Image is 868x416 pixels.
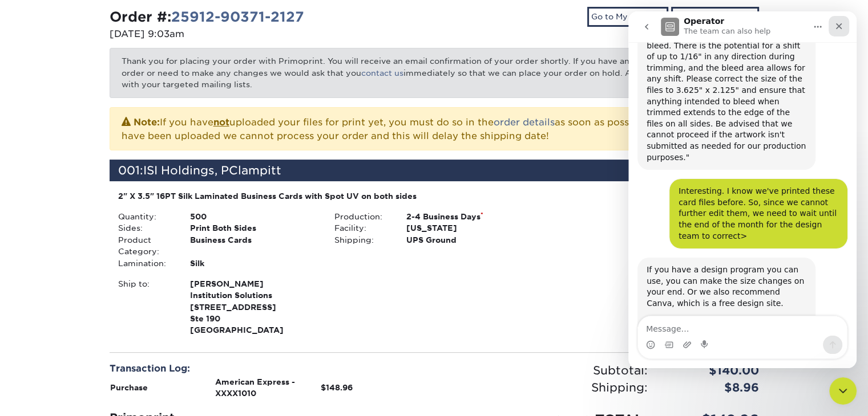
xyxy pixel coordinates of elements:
div: Sides: [110,222,181,234]
button: Gif picker [36,329,45,338]
p: If you have uploaded your files for print yet, you must do so in the as soon as possible. Until y... [122,115,747,143]
button: Start recording [72,329,82,338]
div: Quantity: [110,211,181,222]
div: Subtotal: [434,362,656,379]
strong: [GEOGRAPHIC_DATA] [190,278,317,335]
div: - is a great step by [PERSON_NAME] to creating your files on Canva [18,304,178,348]
div: 2-4 Business Days [398,211,542,222]
iframe: Intercom live chat [628,11,857,368]
span: ISI Holdings, PClampitt [143,164,281,177]
strong: Purchase [110,383,148,392]
button: Emoji picker [18,329,27,338]
div: Shipping: [326,234,398,246]
strong: Order #: [110,9,304,25]
button: Upload attachment [54,329,63,338]
a: Continue Shopping [671,7,759,26]
div: UPS Ground [398,234,542,246]
a: contact us [361,68,403,78]
div: Lamination: [110,258,181,269]
div: Print Both Sides [181,222,326,234]
a: Go to My Account [587,7,668,26]
div: Shipping: [434,379,656,396]
div: Interesting. I know we've printed these card files before. So, since we cannot further edit them,... [41,168,219,237]
div: Erica says… [9,246,219,356]
span: Ste 190 [190,313,317,324]
p: [DATE] 9:03am [110,27,426,41]
div: 2" X 3.5" 16PT Silk Laminated Business Cards with Spot UV on both sides [118,190,534,202]
div: [US_STATE] [398,222,542,234]
a: order details [494,117,555,128]
strong: $148.96 [321,383,353,392]
div: If you have a design program you can use, you can make the size changes on your end. Or we also r... [9,246,187,355]
div: Rebecca says… [9,168,219,246]
span: [PERSON_NAME] [190,278,317,289]
div: Transaction Log: [110,362,426,376]
div: $8.96 [656,379,768,396]
span: [STREET_ADDRESS] [190,301,317,313]
div: Product: $140.00 Turnaround: $0.00 Shipping: $8.96 [542,190,750,225]
div: Product Category: [110,234,181,258]
div: "Your files do not include adequate bleed. There is the potential for a shift of up to 1/16" in a... [18,18,178,152]
div: Production: [326,211,398,222]
p: Thank you for placing your order with Primoprint. You will receive an email confirmation of your ... [110,48,759,97]
strong: American Express - XXXX1010 [215,377,295,398]
div: $140.00 [656,362,768,379]
span: Institution Solutions [190,289,317,301]
div: 500 [181,211,326,222]
div: Ship to: [110,278,181,336]
a: 25912-90371-2127 [171,9,304,25]
div: 001: [110,160,651,181]
textarea: Message… [10,305,219,324]
div: Silk [181,258,326,269]
div: If you have a design program you can use, you can make the size changes on your end. Or we also r... [18,253,178,297]
button: Send a message… [195,324,214,342]
b: not [213,117,229,128]
strong: Note: [134,117,160,128]
div: Interesting. I know we've printed these card files before. So, since we cannot further edit them,... [50,174,210,230]
div: Facility: [326,222,398,234]
div: Business Cards [181,234,326,258]
iframe: Intercom live chat [829,377,857,405]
